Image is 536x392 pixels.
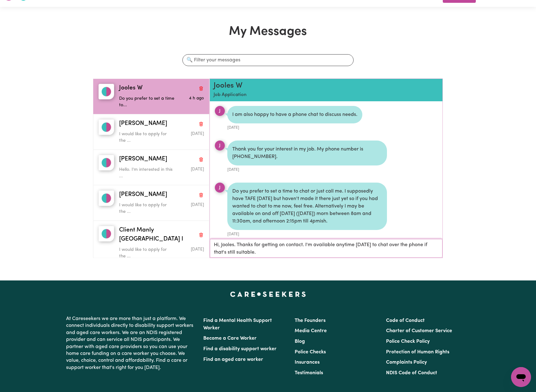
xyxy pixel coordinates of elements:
[230,292,306,297] a: Careseekers home page
[295,370,323,375] a: Testimonials
[119,226,196,244] span: Client Manly [GEOGRAPHIC_DATA] I
[66,313,196,374] p: At Careseekers we are more than just a platform. We connect individuals directly to disability su...
[227,183,387,230] div: Do you prefer to set a time to chat or just call me. I supposedly have TAFE [DATE] but haven't ma...
[119,246,176,260] p: I would like to apply for the ...
[295,350,326,355] a: Police Checks
[295,339,305,344] a: Blog
[295,328,327,333] a: Media Centre
[198,84,204,92] button: Delete conversation
[99,119,114,135] img: Trevor J H
[203,336,257,341] a: Become a Care Worker
[93,79,209,114] button: Jooles WJooles WDelete conversationDo you prefer to set a time to...Message sent on August 4, 2025
[182,54,354,66] input: 🔍 Filter your messages
[119,166,176,180] p: Hello. I'm interested in this ...
[99,226,114,241] img: Client Manly NSW I
[198,231,204,239] button: Delete conversation
[203,318,272,331] a: Find a Mental Health Support Worker
[119,155,167,164] span: [PERSON_NAME]
[198,120,204,128] button: Delete conversation
[227,123,362,131] div: [DATE]
[386,318,425,323] a: Code of Conduct
[215,141,225,151] div: J
[227,141,387,165] div: Thank you for your interest in my job. My phone number is [PHONE_NUMBER].
[386,350,449,355] a: Protection of Human Rights
[191,167,204,171] span: Message sent on July 2, 2025
[189,96,204,100] span: Message sent on August 4, 2025
[119,202,176,215] p: I would like to apply for the ...
[203,347,277,351] a: Find a disability support worker
[215,106,225,116] div: J
[198,155,204,163] button: Delete conversation
[119,95,176,109] p: Do you prefer to set a time to...
[203,357,263,362] a: Find an aged care worker
[99,190,114,206] img: William A
[93,221,209,265] button: Client Manly NSW IClient Manly [GEOGRAPHIC_DATA] IDelete conversationI would like to apply for th...
[227,106,362,123] div: I am also happy to have a phone chat to discuss needs.
[511,367,531,387] iframe: Button to launch messaging window
[119,131,176,144] p: I would like to apply for the ...
[119,190,167,199] span: [PERSON_NAME]
[99,84,114,99] img: Jooles W
[215,183,225,193] div: J
[295,360,320,365] a: Insurances
[119,84,142,93] span: Jooles W
[93,114,209,150] button: Trevor J H[PERSON_NAME]Delete conversationI would like to apply for the ...Message sent on August...
[93,24,443,39] h1: My Messages
[191,132,204,136] span: Message sent on August 3, 2025
[214,81,401,90] h2: Jooles W
[214,92,401,99] p: Job Application
[99,155,114,170] img: Rick R
[93,150,209,185] button: Rick R[PERSON_NAME]Delete conversationHello. I'm interested in this ...Message sent on July 2, 2025
[191,203,204,207] span: Message sent on April 4, 2025
[227,165,387,173] div: [DATE]
[386,339,430,344] a: Police Check Policy
[119,119,167,128] span: [PERSON_NAME]
[386,360,427,365] a: Complaints Policy
[386,370,437,375] a: NDIS Code of Conduct
[191,247,204,251] span: Message sent on April 4, 2025
[227,230,387,237] div: [DATE]
[210,239,442,258] textarea: Hi, Jooles. Thanks for getting on contact. I'm available anytime [DATE] to chat over the phone if...
[295,318,326,323] a: The Founders
[93,185,209,221] button: William A[PERSON_NAME]Delete conversationI would like to apply for the ...Message sent on April 4...
[386,328,452,333] a: Charter of Customer Service
[198,191,204,199] button: Delete conversation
